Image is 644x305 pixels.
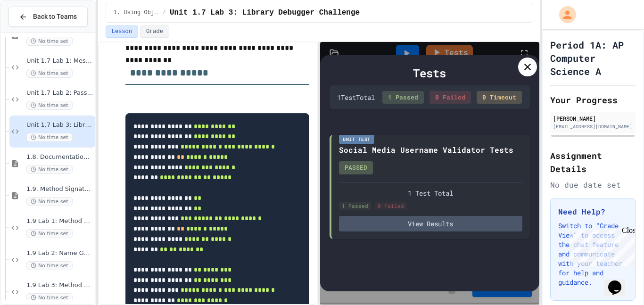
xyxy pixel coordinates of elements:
div: [PERSON_NAME] [553,114,633,123]
div: PASSED [339,161,373,174]
div: No due date set [550,179,636,190]
div: 1 Passed [382,91,424,104]
button: Back to Teams [8,7,88,27]
div: 1 Test Total [337,92,375,102]
h2: Your Progress [550,93,636,107]
div: Unit Test [339,135,374,144]
span: No time set [26,37,73,46]
span: No time set [26,229,73,238]
iframe: chat widget [566,226,635,266]
iframe: chat widget [604,267,635,296]
p: Switch to "Grade View" to access the chat feature and communicate with your teacher for help and ... [558,221,627,287]
span: Unit 1.7 Lab 2: Password Validator [26,89,93,97]
span: Unit 1.7 Lab 3: Library Debugger Challenge [170,7,360,18]
button: View Results [339,216,522,231]
div: 0 Failed [375,202,407,211]
span: No time set [26,133,73,142]
div: 1 Passed [339,202,371,211]
span: 1.9. Method Signatures [26,185,93,193]
div: 1 Test Total [339,188,522,198]
span: No time set [26,165,73,174]
span: / [163,9,166,16]
span: No time set [26,197,73,206]
button: Grade [140,25,169,38]
h1: Period 1A: AP Computer Science A [550,38,636,78]
div: Tests [330,65,530,82]
span: No time set [26,261,73,270]
span: No time set [26,293,73,302]
button: Lesson [106,25,138,38]
div: Chat with us now!Close [4,4,65,60]
div: [EMAIL_ADDRESS][DOMAIN_NAME] [553,123,633,130]
span: Unit 1.7 Lab 3: Library Debugger Challenge [26,121,93,129]
h3: Need Help? [558,206,627,217]
span: No time set [26,69,73,78]
div: 0 Failed [429,91,471,104]
span: No time set [26,101,73,110]
h2: Assignment Details [550,149,636,175]
div: My Account [549,4,578,25]
div: Social Media Username Validator Tests [339,144,513,156]
span: 1. Using Objects and Methods [114,9,159,16]
span: 1.9 Lab 3: Method Signature Fixer [26,281,93,289]
span: 1.8. Documentation with Comments and Preconditions [26,153,93,161]
span: Back to Teams [33,12,77,22]
span: 1.9 Lab 2: Name Generator Tool [26,249,93,257]
span: Unit 1.7 Lab 1: Message Formatter Fixer [26,57,93,65]
span: 1.9 Lab 1: Method Declaration Helper [26,217,93,225]
div: 0 Timeout [477,91,522,104]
